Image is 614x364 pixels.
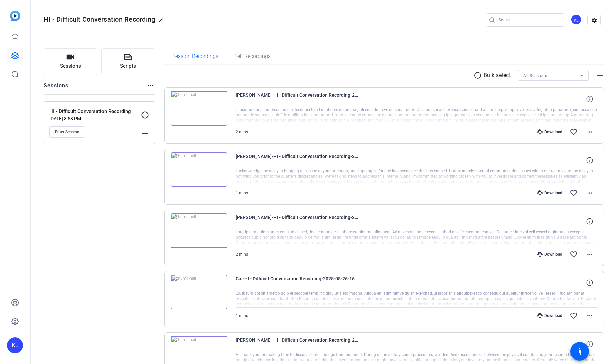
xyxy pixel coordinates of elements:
p: [DATE] 3:58 PM [49,116,141,121]
button: Scripts [101,48,155,75]
mat-icon: favorite_border [570,312,578,320]
p: HI - Difficult Conversation Recording [49,108,141,115]
div: KL [7,337,23,353]
img: thumb-nail [171,91,227,126]
mat-icon: settings [588,15,601,25]
span: Sessions [60,62,81,70]
img: thumb-nail [171,152,227,187]
span: 1 mins [236,313,248,318]
span: 2 mins [236,130,248,134]
button: Enter Session [49,126,85,138]
span: [PERSON_NAME]-HI - Difficult Conversation Recording-2025-08-26-16-16-49-086-0 [236,152,359,168]
ngx-avatar: Knowledge Launch [571,14,582,26]
mat-icon: more_horiz [586,250,594,258]
span: 2 mins [236,252,248,257]
div: KL [571,14,582,25]
mat-icon: more_horiz [586,189,594,197]
mat-icon: more_horiz [147,82,155,90]
span: Session Recordings [172,54,218,59]
p: Bulk select [484,71,511,79]
img: blue-gradient.svg [10,11,20,21]
mat-icon: more_horiz [141,130,149,138]
div: Download [534,252,566,257]
span: Enter Session [55,129,79,135]
mat-icon: accessibility [576,347,584,355]
span: [PERSON_NAME]-HI - Difficult Conversation Recording-2025-08-26-16-14-46-651-0 [236,213,359,229]
img: thumb-nail [171,275,227,309]
span: [PERSON_NAME]-HI - Difficult Conversation Recording-2025-08-26-16-18-15-681-0 [236,91,359,107]
img: thumb-nail [171,213,227,248]
mat-icon: edit [159,18,167,26]
mat-icon: more_horiz [586,128,594,136]
mat-icon: more_horiz [586,312,594,320]
input: Search [499,16,559,24]
div: Download [534,190,566,196]
mat-icon: radio_button_unchecked [474,71,484,79]
span: Scripts [120,62,136,70]
span: Self Recordings [234,54,271,59]
h2: Sessions [44,82,69,94]
span: Cal-HI - Difficult Conversation Recording-2025-08-26-16-12-54-912-1 [236,275,359,291]
span: [PERSON_NAME]-HI - Difficult Conversation Recording-2025-08-26-16-12-54-912-0 [236,336,359,352]
mat-icon: favorite_border [570,128,578,136]
span: HI - Difficult Conversation Recording [44,15,155,23]
div: Download [534,129,566,135]
div: Download [534,313,566,318]
mat-icon: favorite_border [570,250,578,258]
span: 1 mins [236,191,248,195]
button: Sessions [44,48,97,75]
mat-icon: favorite_border [570,189,578,197]
span: All Sessions [523,73,547,78]
mat-icon: more_horiz [596,71,604,79]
